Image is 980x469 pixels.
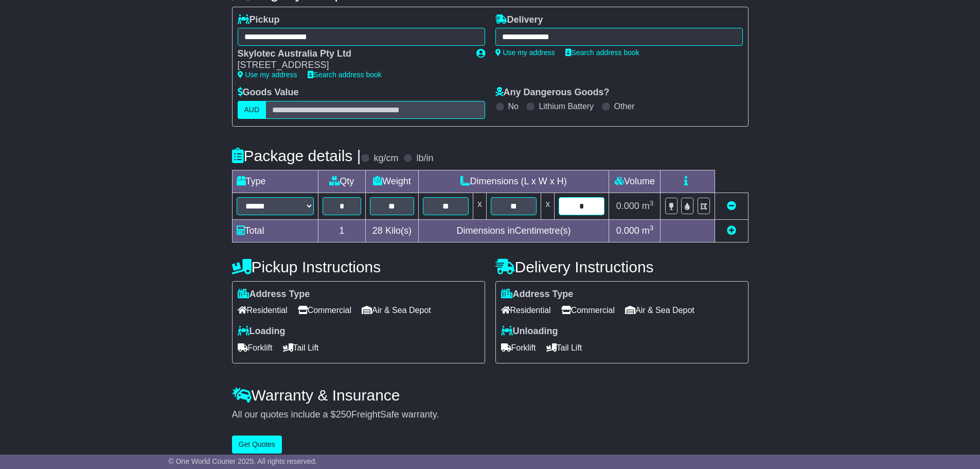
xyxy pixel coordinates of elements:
td: Kilo(s) [366,219,419,242]
span: Residential [501,302,551,318]
span: 250 [336,409,351,420]
sup: 3 [650,199,654,207]
span: 28 [372,225,383,236]
div: [STREET_ADDRESS] [238,60,466,71]
label: Delivery [495,14,543,26]
a: Search address book [308,71,382,79]
span: 0.000 [616,225,639,236]
label: Address Type [501,289,574,300]
a: Remove this item [727,201,736,211]
label: Unloading [501,326,558,337]
span: Commercial [298,302,351,318]
span: Commercial [561,302,615,318]
span: m [642,201,654,211]
td: Qty [318,170,366,193]
td: x [541,193,555,219]
span: 0.000 [616,201,639,211]
label: kg/cm [373,153,398,164]
button: Get Quotes [232,436,282,454]
label: AUD [238,101,266,119]
label: Pickup [238,14,280,26]
a: Search address book [565,48,639,57]
div: Skylotec Australia Pty Ltd [238,48,466,60]
sup: 3 [650,224,654,232]
label: Address Type [238,289,310,300]
span: Forklift [501,340,536,356]
span: Air & Sea Depot [362,302,431,318]
td: Dimensions in Centimetre(s) [418,219,609,242]
h4: Delivery Instructions [495,258,749,275]
label: Lithium Battery [539,101,594,111]
label: lb/in [416,153,433,164]
label: No [508,101,519,111]
label: Any Dangerous Goods? [495,87,610,98]
h4: Warranty & Insurance [232,387,749,404]
td: Dimensions (L x W x H) [418,170,609,193]
span: Residential [238,302,288,318]
td: Type [232,170,318,193]
a: Add new item [727,225,736,236]
span: Tail Lift [546,340,582,356]
a: Use my address [238,71,297,79]
span: © One World Courier 2025. All rights reserved. [169,457,317,465]
td: Volume [609,170,661,193]
span: Tail Lift [283,340,319,356]
label: Other [614,101,635,111]
a: Use my address [495,48,555,57]
td: Weight [366,170,419,193]
label: Loading [238,326,286,337]
label: Goods Value [238,87,299,98]
span: m [642,225,654,236]
span: Air & Sea Depot [625,302,694,318]
td: 1 [318,219,366,242]
div: All our quotes include a $ FreightSafe warranty. [232,409,749,421]
span: Forklift [238,340,273,356]
td: Total [232,219,318,242]
h4: Pickup Instructions [232,258,485,275]
h4: Package details | [232,147,361,164]
td: x [473,193,486,219]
